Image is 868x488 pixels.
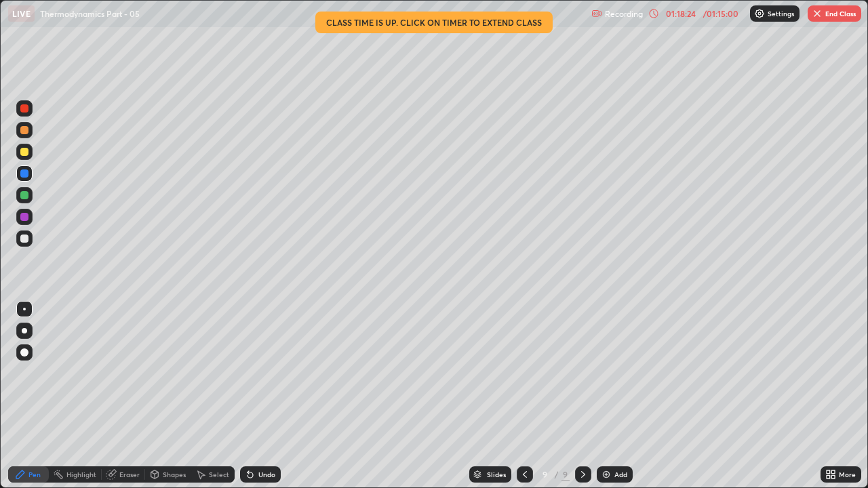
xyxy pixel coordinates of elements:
[754,8,765,19] img: class-settings-icons
[28,471,41,478] div: Pen
[487,471,506,478] div: Slides
[538,470,552,479] div: 9
[700,9,742,18] div: / 01:15:00
[209,471,229,478] div: Select
[12,8,31,19] p: LIVE
[808,5,861,22] button: End Class
[40,8,140,19] p: Thermodynamics Part - 05
[66,471,96,478] div: Highlight
[555,470,559,479] div: /
[119,471,140,478] div: Eraser
[812,8,823,19] img: end-class-cross
[768,10,794,17] p: Settings
[163,471,186,478] div: Shapes
[605,9,643,19] p: Recording
[839,471,856,478] div: More
[591,8,602,19] img: recording.375f2c34.svg
[662,9,700,18] div: 01:18:24
[601,469,612,480] img: add-slide-button
[614,471,627,478] div: Add
[258,471,275,478] div: Undo
[561,468,570,481] div: 9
